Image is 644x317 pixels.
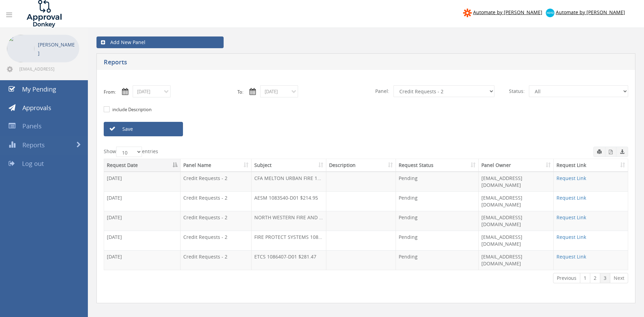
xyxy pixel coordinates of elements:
[479,172,554,191] td: [EMAIL_ADDRESS][DOMAIN_NAME]
[556,175,586,181] a: Request Link
[104,159,181,172] th: Request Date: activate to sort column descending
[104,250,181,270] td: [DATE]
[479,211,554,231] td: [EMAIL_ADDRESS][DOMAIN_NAME]
[396,211,479,231] td: Pending
[104,89,116,95] label: From:
[104,231,181,250] td: [DATE]
[396,159,479,172] th: Request Status: activate to sort column ascending
[181,172,252,191] td: Credit Requests - 2
[463,9,472,17] img: zapier-logomark.png
[252,231,326,250] td: FIRE PROTECT SYSTEMS 1087880-D01 $103.24
[396,191,479,211] td: Pending
[590,273,600,283] a: 2
[326,159,396,172] th: Description: activate to sort column ascending
[546,9,554,17] img: xero-logo.png
[181,231,252,250] td: Credit Requests - 2
[104,191,181,211] td: [DATE]
[111,106,152,113] label: include Description
[553,273,580,283] a: Previous
[556,9,625,15] span: Automate by [PERSON_NAME]
[19,66,78,72] span: [EMAIL_ADDRESS][DOMAIN_NAME]
[600,273,610,283] a: 3
[252,172,326,191] td: CFA MELTON URBAN FIRE 1049855-D01 $415.80
[252,191,326,211] td: AESM 1083540-D01 $214.95
[22,122,42,130] span: Panels
[22,159,44,168] span: Log out
[181,211,252,231] td: Credit Requests - 2
[479,231,554,250] td: [EMAIL_ADDRESS][DOMAIN_NAME]
[104,211,181,231] td: [DATE]
[252,211,326,231] td: NORTH WESTERN FIRE AND SAFETY 1069534-D01 $303.82
[505,85,529,97] span: Status:
[104,172,181,191] td: [DATE]
[22,104,51,112] span: Approvals
[237,89,243,95] label: To:
[104,59,472,67] h5: Reports
[104,122,183,136] a: Save
[479,250,554,270] td: [EMAIL_ADDRESS][DOMAIN_NAME]
[104,147,158,157] label: Show entries
[181,191,252,211] td: Credit Requests - 2
[473,9,542,15] span: Automate by [PERSON_NAME]
[396,250,479,270] td: Pending
[181,250,252,270] td: Credit Requests - 2
[252,159,326,172] th: Subject: activate to sort column ascending
[22,85,56,93] span: My Pending
[556,214,586,221] a: Request Link
[554,159,628,172] th: Request Link: activate to sort column ascending
[556,253,586,260] a: Request Link
[479,159,554,172] th: Panel Owner: activate to sort column ascending
[610,273,628,283] a: Next
[116,147,142,157] select: Showentries
[556,194,586,201] a: Request Link
[252,250,326,270] td: ETCS 1086407-D01 $281.47
[22,141,45,149] span: Reports
[556,234,586,240] a: Request Link
[371,85,393,97] span: Panel:
[38,40,76,57] p: [PERSON_NAME]
[96,36,224,48] a: Add New Panel
[396,231,479,250] td: Pending
[396,172,479,191] td: Pending
[479,191,554,211] td: [EMAIL_ADDRESS][DOMAIN_NAME]
[181,159,252,172] th: Panel Name: activate to sort column ascending
[580,273,590,283] a: 1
